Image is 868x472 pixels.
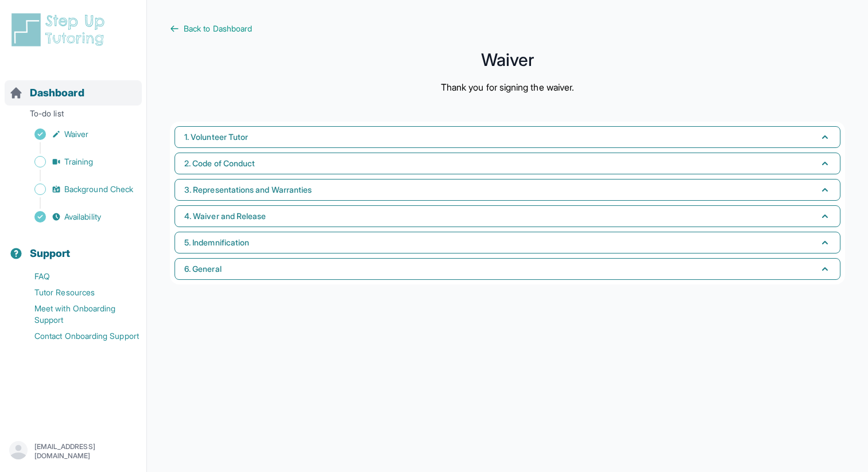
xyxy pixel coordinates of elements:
button: 4. Waiver and Release [175,205,840,227]
h1: Waiver [170,53,845,67]
button: 6. General [175,258,840,280]
a: Meet with Onboarding Support [9,301,146,328]
span: 5. Indemnification [184,237,249,248]
span: Availability [64,211,101,223]
button: 3. Representations and Warranties [175,179,840,201]
a: Waiver [9,126,146,142]
span: Dashboard [30,85,84,101]
span: 1. Volunteer Tutor [184,131,248,143]
span: Support [30,245,71,262]
p: To-do list [5,108,142,124]
button: Support [5,227,142,266]
a: Tutor Resources [9,284,146,301]
span: 2. Code of Conduct [184,158,255,169]
button: 2. Code of Conduct [175,153,840,174]
a: Dashboard [9,85,84,101]
a: Training [9,154,146,170]
p: [EMAIL_ADDRESS][DOMAIN_NAME] [34,442,137,461]
span: Background Check [64,184,133,195]
p: Thank you for signing the waiver. [441,80,574,94]
span: 3. Representations and Warranties [184,184,312,196]
button: Dashboard [5,67,142,106]
a: Back to Dashboard [170,23,845,34]
img: logo [9,11,111,48]
button: [EMAIL_ADDRESS][DOMAIN_NAME] [9,441,137,462]
button: 5. Indemnification [175,232,840,253]
a: Background Check [9,181,146,197]
span: Back to Dashboard [184,23,252,34]
a: Contact Onboarding Support [9,328,146,344]
a: Availability [9,209,146,225]
a: FAQ [9,268,146,284]
span: Training [64,156,94,167]
span: Waiver [64,128,88,140]
span: 4. Waiver and Release [184,210,266,222]
span: 6. General [184,263,222,275]
button: 1. Volunteer Tutor [175,126,840,148]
